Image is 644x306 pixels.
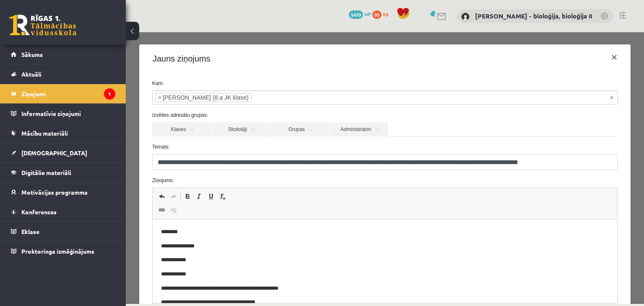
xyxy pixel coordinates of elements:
[21,247,94,255] span: Proktoringa izmēģinājums
[349,10,371,17] a: 5470 mP
[86,90,144,104] a: Skolotāji
[21,169,71,176] span: Digitālie materiāli
[21,149,87,157] span: [DEMOGRAPHIC_DATA]
[145,90,203,104] a: Grupas
[42,172,54,183] a: Unlink
[11,123,115,143] a: Mācību materiāli
[349,10,363,19] span: 5470
[21,70,42,78] span: Aktuāli
[11,222,115,241] a: Eklase
[21,188,88,196] span: Motivācijas programma
[383,10,388,17] span: xp
[372,10,382,19] span: 95
[20,144,498,152] label: Ziņojums:
[20,47,498,55] label: Kam:
[11,84,115,103] a: Ziņojumi1
[11,163,115,182] a: Digitālie materiāli
[11,183,115,202] a: Motivācijas programma
[11,104,115,123] a: Informatīvie ziņojumi
[20,111,498,118] label: Temats:
[21,104,115,123] legend: Informatīvie ziņojumi
[11,45,115,64] a: Sākums
[32,61,36,69] span: ×
[21,84,115,103] legend: Ziņojumi
[11,202,115,221] a: Konferences
[21,51,43,58] span: Sākums
[26,90,85,104] a: Klases
[27,187,491,271] iframe: Editor, wiswyg-editor-47024727742380-1757335109-749
[56,159,68,170] a: Bold (Ctrl+B)
[11,143,115,162] a: [DEMOGRAPHIC_DATA]
[9,15,76,36] a: Rīgas 1. Tālmācības vidusskola
[30,159,42,170] a: Undo (Ctrl+Z)
[30,172,42,183] a: Link (Ctrl+K)
[204,90,262,104] a: Administratori
[104,88,115,100] i: 1
[11,242,115,261] a: Proktoringa izmēģinājums
[27,20,85,33] h4: Jauns ziņojums
[479,13,498,37] button: ×
[68,159,79,170] a: Italic (Ctrl+I)
[20,79,498,87] label: Izvēlies adresātu grupas:
[11,64,115,84] a: Aktuāli
[461,13,470,21] img: Elza Saulīte - bioloģija, bioloģija II
[364,10,371,17] span: mP
[8,8,456,87] body: Editor, wiswyg-editor-47024727742380-1757335109-749
[79,159,91,170] a: Underline (Ctrl+U)
[21,129,68,137] span: Mācību materiāli
[484,61,488,69] span: Noņemt visus vienumus
[29,61,126,70] li: Marks Rutkovskis (8.a JK klase)
[91,159,103,170] a: Remove Format
[21,208,57,216] span: Konferences
[372,10,392,17] a: 95 xp
[21,228,39,235] span: Eklase
[42,159,54,170] a: Redo (Ctrl+Y)
[475,12,592,20] a: [PERSON_NAME] - bioloģija, bioloģija II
